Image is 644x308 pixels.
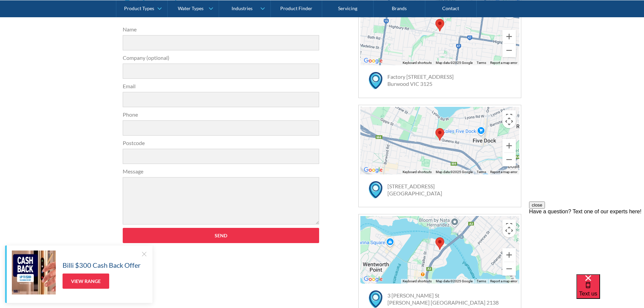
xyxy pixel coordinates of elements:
button: Zoom in [502,30,516,43]
a: Open this area in Google Maps (opens a new window) [362,56,384,65]
iframe: podium webchat widget prompt [529,202,644,283]
button: Toggle fullscreen view [502,219,516,233]
img: map marker icon [369,72,382,89]
a: Terms (opens in new tab) [477,61,486,65]
a: View Range [63,274,109,289]
iframe: podium webchat widget bubble [576,274,644,308]
label: Email [123,82,319,90]
button: Zoom out [502,153,516,166]
div: Map pin [435,19,444,31]
button: Keyboard shortcuts [403,279,432,284]
div: Product Types [124,5,154,11]
div: Map pin [435,128,444,141]
button: Keyboard shortcuts [403,170,432,174]
h5: Billi $300 Cash Back Offer [63,260,141,270]
form: Contact Form [119,25,323,250]
a: Terms (opens in new tab) [477,279,486,283]
label: Phone [123,111,319,119]
label: Message [123,167,319,175]
a: 3 [PERSON_NAME] St[PERSON_NAME] [GEOGRAPHIC_DATA] 2138 [387,292,499,306]
button: Zoom out [502,262,516,276]
button: Zoom out [502,44,516,57]
label: Name [123,25,319,33]
span: Map data ©2025 Google [436,170,473,174]
a: Open this area in Google Maps (opens a new window) [362,166,384,174]
input: Send [123,228,319,243]
img: Google [362,275,384,284]
a: [STREET_ADDRESS][GEOGRAPHIC_DATA] [387,183,442,196]
a: Report a map error [490,279,517,283]
img: map marker icon [369,181,382,198]
div: Map pin [435,237,444,250]
label: Postcode [123,139,319,147]
button: Toggle fullscreen view [502,110,516,124]
img: Google [362,166,384,174]
a: Factory [STREET_ADDRESS]Burwood VIC 3125 [387,73,454,87]
a: Open this area in Google Maps (opens a new window) [362,275,384,284]
span: Map data ©2025 Google [436,61,473,65]
button: Map camera controls [502,224,516,237]
div: Water Types [178,5,204,11]
a: Terms (opens in new tab) [477,170,486,174]
img: Billi $300 Cash Back Offer [12,251,56,294]
button: Zoom in [502,248,516,262]
a: Report a map error [490,61,517,65]
img: map marker icon [369,290,382,308]
button: Keyboard shortcuts [403,61,432,65]
div: Industries [232,5,253,11]
a: Report a map error [490,170,517,174]
label: Company (optional) [123,54,319,62]
span: Map data ©2025 Google [436,279,473,283]
button: Map camera controls [502,115,516,128]
button: Zoom in [502,139,516,152]
img: Google [362,56,384,65]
